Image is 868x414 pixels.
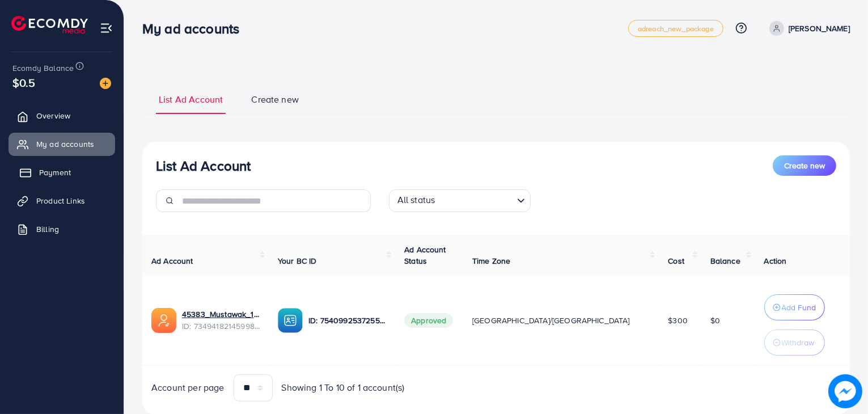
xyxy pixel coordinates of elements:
p: [PERSON_NAME] [789,22,850,35]
span: My ad accounts [36,138,94,150]
span: ID: 7349418214599835650 [182,320,260,332]
img: ic-ba-acc.ded83a64.svg [278,308,303,333]
span: Account per page [151,381,225,394]
h3: List Ad Account [156,158,251,174]
span: Overview [36,110,70,121]
span: Billing [36,223,59,235]
span: Create new [251,93,299,106]
div: <span class='underline'>45383_Mustawak_1711169804481</span></br>7349418214599835650 [182,309,260,332]
p: Withdraw [782,336,815,349]
a: Overview [9,104,115,127]
span: All status [395,191,438,209]
img: menu [100,22,113,35]
a: Product Links [9,189,115,212]
span: Product Links [36,195,85,206]
span: Action [764,255,787,267]
img: ic-ads-acc.e4c84228.svg [151,308,176,333]
span: Approved [404,313,453,328]
a: [PERSON_NAME] [765,21,850,36]
a: 45383_Mustawak_1711169804481 [182,309,260,320]
p: Add Fund [782,301,816,314]
span: Cost [668,255,684,267]
span: $0.5 [12,74,36,91]
span: Ad Account [151,255,193,267]
span: Balance [710,255,740,267]
span: Ecomdy Balance [12,62,74,74]
button: Add Fund [764,294,825,320]
span: Payment [39,167,71,178]
a: Payment [9,161,115,184]
img: image [828,374,862,408]
span: List Ad Account [159,93,223,106]
span: [GEOGRAPHIC_DATA]/[GEOGRAPHIC_DATA] [472,315,630,326]
button: Withdraw [764,329,825,356]
a: My ad accounts [9,133,115,155]
span: Your BC ID [278,255,317,267]
span: Create new [784,160,825,171]
input: Search for option [438,192,512,209]
h3: My ad accounts [142,20,248,37]
span: Time Zone [472,255,510,267]
a: adreach_new_package [628,20,723,37]
img: logo [11,16,88,33]
span: Showing 1 To 10 of 1 account(s) [282,381,405,394]
button: Create new [773,155,836,176]
span: $300 [668,315,688,326]
p: ID: 7540992537255903240 [308,314,386,327]
span: $0 [710,315,720,326]
img: image [100,78,111,89]
span: adreach_new_package [638,25,714,32]
span: Ad Account Status [404,244,446,267]
a: Billing [9,218,115,240]
div: Search for option [389,189,531,212]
